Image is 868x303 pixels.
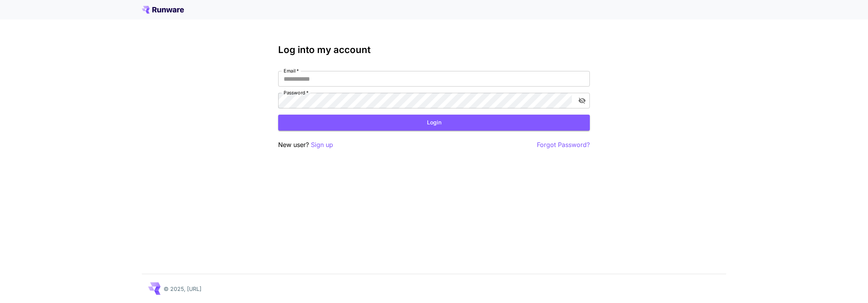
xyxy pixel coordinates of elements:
p: New user? [278,140,333,150]
button: Sign up [311,140,333,150]
button: toggle password visibility [575,94,589,108]
button: Forgot Password? [537,140,590,150]
h3: Log into my account [278,44,590,55]
button: Login [278,115,590,131]
label: Email [284,67,299,74]
label: Password [284,89,309,96]
p: © 2025, [URL] [164,285,201,293]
